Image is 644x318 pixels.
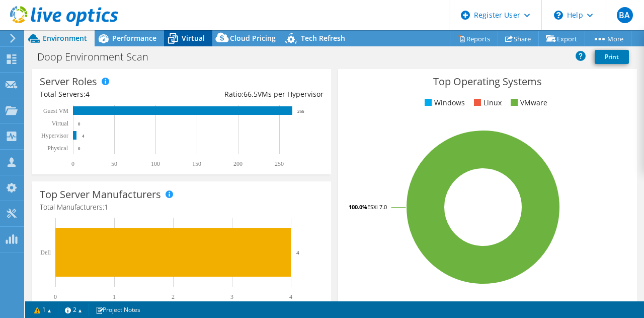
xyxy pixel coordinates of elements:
[367,203,387,211] tspan: ESXi 7.0
[297,109,304,114] text: 266
[41,132,68,139] text: Hypervisor
[230,293,233,300] text: 3
[450,31,498,46] a: Reports
[192,160,201,167] text: 150
[296,249,299,256] text: 4
[595,50,629,64] a: Print
[151,160,160,167] text: 100
[498,31,539,46] a: Share
[40,249,51,256] text: Dell
[230,33,276,43] span: Cloud Pricing
[52,120,69,127] text: Virtual
[554,11,563,20] svg: \n
[275,160,284,167] text: 250
[182,89,324,100] div: Ratio: VMs per Hypervisor
[104,202,108,212] span: 1
[43,33,87,43] span: Environment
[113,293,116,300] text: 1
[40,76,97,87] h3: Server Roles
[289,293,292,300] text: 4
[301,33,345,43] span: Tech Refresh
[422,97,465,108] li: Windows
[172,293,175,300] text: 2
[43,107,68,114] text: Guest VM
[40,89,182,100] div: Total Servers:
[40,202,324,213] h4: Total Manufacturers:
[86,89,90,99] span: 4
[538,31,585,46] a: Export
[71,160,74,167] text: 0
[349,203,367,211] tspan: 100.0%
[112,33,156,43] span: Performance
[58,303,89,316] a: 2
[54,293,57,300] text: 0
[244,89,258,99] span: 66.5
[508,97,547,108] li: VMware
[47,145,68,152] text: Physical
[585,31,631,46] a: More
[78,121,80,126] text: 0
[471,97,502,108] li: Linux
[617,7,633,23] span: BA
[33,51,164,62] h1: Doop Environment Scan
[40,189,161,200] h3: Top Server Manufacturers
[82,134,85,139] text: 4
[89,303,147,316] a: Project Notes
[27,303,58,316] a: 1
[233,160,243,167] text: 200
[111,160,117,167] text: 50
[346,76,629,87] h3: Top Operating Systems
[78,146,80,151] text: 0
[182,33,205,43] span: Virtual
